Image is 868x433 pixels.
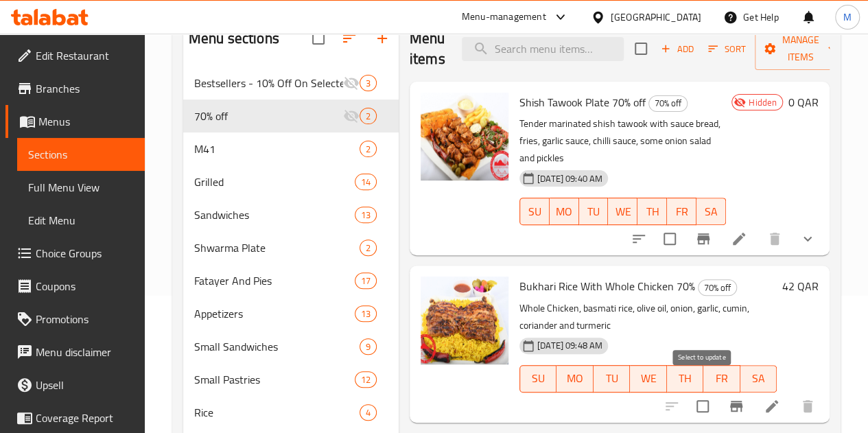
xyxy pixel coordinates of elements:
span: Branches [36,80,134,97]
div: 70% off [648,95,688,112]
span: WE [613,202,632,222]
span: Edit Menu [28,212,134,229]
button: TU [579,198,609,225]
button: WE [630,365,666,393]
button: SA [740,365,777,393]
span: FR [672,202,691,222]
span: Grilled [194,174,355,190]
a: Sections [17,138,145,171]
button: FR [667,198,696,225]
button: TH [637,198,667,225]
button: Add [655,38,699,60]
span: SU [526,368,551,388]
a: Coupons [5,270,145,303]
span: Sort items [699,38,755,60]
span: [DATE] 09:48 AM [532,339,608,352]
span: 13 [355,209,376,222]
div: Sandwiches [194,207,355,223]
span: Small Pastries [194,371,355,388]
div: Small Sandwiches9 [183,330,399,363]
a: Menus [5,105,145,138]
button: MO [550,198,579,225]
span: Menus [38,113,134,130]
span: 13 [355,307,376,320]
div: 70% off [698,279,737,296]
span: Full Menu View [28,179,134,196]
span: M [843,10,852,25]
button: Manage items [755,27,847,70]
span: Rice [194,404,360,421]
div: items [355,207,377,223]
span: Appetizers [194,305,355,322]
span: Select section [626,34,655,63]
a: Promotions [5,303,145,336]
span: 9 [360,340,376,353]
div: items [355,305,377,322]
button: Branch-specific-item [687,222,720,255]
a: Edit Restaurant [5,39,145,72]
span: Small Sandwiches [194,338,360,355]
span: Manage items [766,32,836,66]
span: Coupons [36,278,134,294]
span: 70% off [649,95,687,111]
span: M41 [194,141,360,157]
span: Fatayer And Pies [194,272,355,289]
span: FR [709,368,734,388]
span: 2 [360,242,376,255]
span: 2 [360,143,376,156]
span: 4 [360,406,376,419]
div: items [360,338,377,355]
span: Edit Restaurant [36,47,134,64]
span: MO [555,202,574,222]
span: TU [599,368,624,388]
span: 17 [355,274,376,288]
div: items [355,371,377,388]
div: items [360,108,377,124]
img: Shish Tawook Plate 70% off [421,93,508,180]
div: Shwarma Plate [194,239,360,256]
div: items [355,174,377,190]
div: Menu-management [462,9,546,25]
span: [DATE] 09:40 AM [532,172,608,185]
a: Choice Groups [5,237,145,270]
span: Sort [708,41,746,57]
span: TH [672,368,698,388]
svg: Inactive section [343,75,360,91]
div: items [360,239,377,256]
a: Upsell [5,368,145,401]
a: Edit menu item [731,231,747,247]
span: TU [585,202,603,222]
button: WE [608,198,637,225]
span: 2 [360,110,376,123]
span: Sort sections [333,22,366,55]
div: items [360,141,377,157]
span: 3 [360,77,376,90]
svg: Inactive section [343,108,360,124]
div: Rice4 [183,396,399,429]
div: items [360,404,377,421]
button: SU [519,365,556,393]
h2: Menu sections [189,28,279,49]
button: delete [758,222,791,255]
div: items [355,272,377,289]
span: SU [526,202,544,222]
span: 12 [355,373,376,386]
button: TU [594,365,630,393]
div: [GEOGRAPHIC_DATA] [611,10,701,25]
input: search [462,37,624,61]
span: Upsell [36,377,134,393]
span: Select all sections [304,24,333,53]
span: Choice Groups [36,245,134,261]
span: Menu disclaimer [36,344,134,360]
img: Bukhari Rice With Whole Chicken 70% [421,277,508,364]
button: sort-choices [622,222,655,255]
div: M412 [183,132,399,165]
button: Sort [705,38,749,60]
div: Sandwiches13 [183,198,399,231]
svg: Show Choices [799,231,816,247]
button: Add section [366,22,399,55]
